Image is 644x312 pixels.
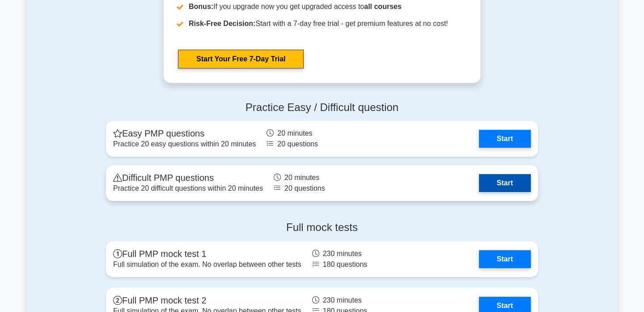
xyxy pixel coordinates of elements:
[106,221,538,234] h4: Full mock tests
[178,50,304,68] a: Start Your Free 7-Day Trial
[479,174,531,192] a: Start
[106,101,538,114] h4: Practice Easy / Difficult question
[479,130,531,148] a: Start
[479,250,531,268] a: Start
